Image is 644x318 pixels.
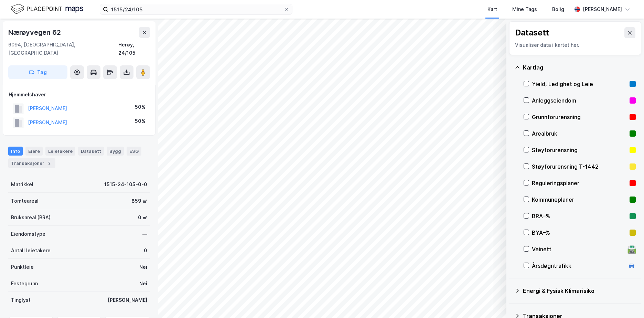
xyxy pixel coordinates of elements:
[610,285,644,318] iframe: Chat Widget
[532,96,627,105] div: Anleggseiendom
[515,27,549,38] div: Datasett
[138,213,147,222] div: 0 ㎡
[523,287,636,295] div: Energi & Fysisk Klimarisiko
[135,117,146,125] div: 50%
[11,263,34,271] div: Punktleie
[144,246,147,255] div: 0
[532,162,627,171] div: Støyforurensning T-1442
[532,195,627,204] div: Kommuneplaner
[532,146,627,154] div: Støyforurensning
[532,262,625,270] div: Årsdøgntrafikk
[11,213,51,222] div: Bruksareal (BRA)
[107,147,124,156] div: Bygg
[11,197,39,205] div: Tomteareal
[8,41,118,57] div: 6094, [GEOGRAPHIC_DATA], [GEOGRAPHIC_DATA]
[118,41,150,57] div: Herøy, 24/105
[512,5,537,13] div: Mine Tags
[25,147,43,156] div: Eiere
[11,180,33,189] div: Matrikkel
[139,279,147,288] div: Nei
[8,65,67,79] button: Tag
[135,103,146,111] div: 50%
[532,129,627,138] div: Arealbruk
[532,229,627,237] div: BYA–%
[487,5,497,13] div: Kart
[46,160,53,167] div: 2
[532,245,625,253] div: Veinett
[78,147,104,156] div: Datasett
[104,180,147,189] div: 1515-24-105-0-0
[9,91,150,99] div: Hjemmelshaver
[142,230,147,238] div: —
[11,230,45,238] div: Eiendomstype
[127,147,141,156] div: ESG
[11,3,83,15] img: logo.f888ab2527a4732fd821a326f86c7f29.svg
[532,113,627,121] div: Grunnforurensning
[532,212,627,220] div: BRA–%
[552,5,564,13] div: Bolig
[131,197,147,205] div: 859 ㎡
[139,263,147,271] div: Nei
[108,4,284,14] input: Søk på adresse, matrikkel, gårdeiere, leietakere eller personer
[108,296,147,304] div: [PERSON_NAME]
[8,147,23,156] div: Info
[532,80,627,88] div: Yield, Ledighet og Leie
[45,147,75,156] div: Leietakere
[515,41,635,49] div: Visualiser data i kartet her.
[523,63,636,72] div: Kartlag
[583,5,622,13] div: [PERSON_NAME]
[11,279,38,288] div: Festegrunn
[532,179,627,187] div: Reguleringsplaner
[8,158,55,168] div: Transaksjoner
[11,246,51,255] div: Antall leietakere
[627,245,636,254] div: 🛣️
[8,27,62,38] div: Nærøyvegen 62
[11,296,31,304] div: Tinglyst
